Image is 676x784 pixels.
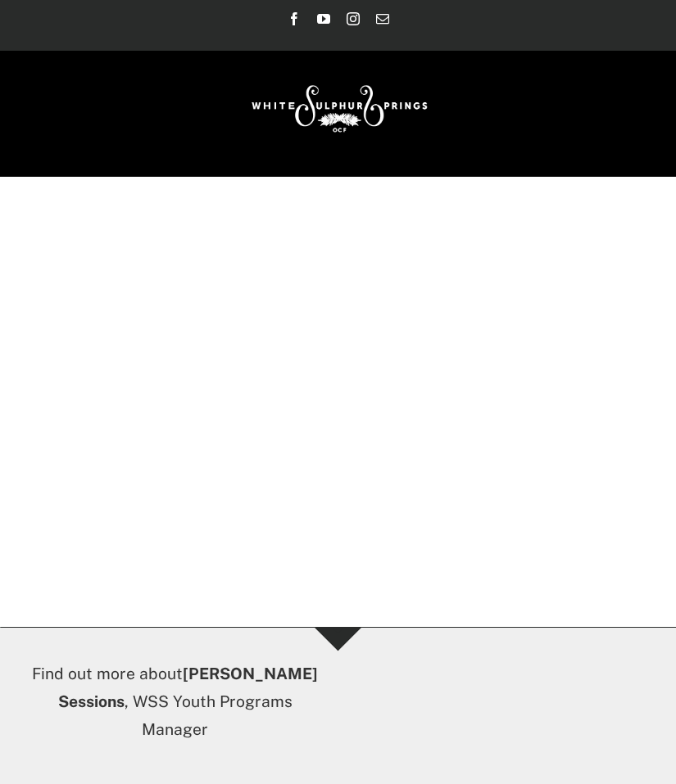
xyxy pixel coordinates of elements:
p: Find out more about , WSS Youth Programs Manager [25,660,325,743]
a: Instagram [347,12,360,25]
strong: [PERSON_NAME] Sessions [58,665,319,710]
img: White Sulphur Springs Logo [244,67,433,144]
a: Facebook [288,12,301,25]
a: Email [376,12,389,25]
a: YouTube [317,12,330,25]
